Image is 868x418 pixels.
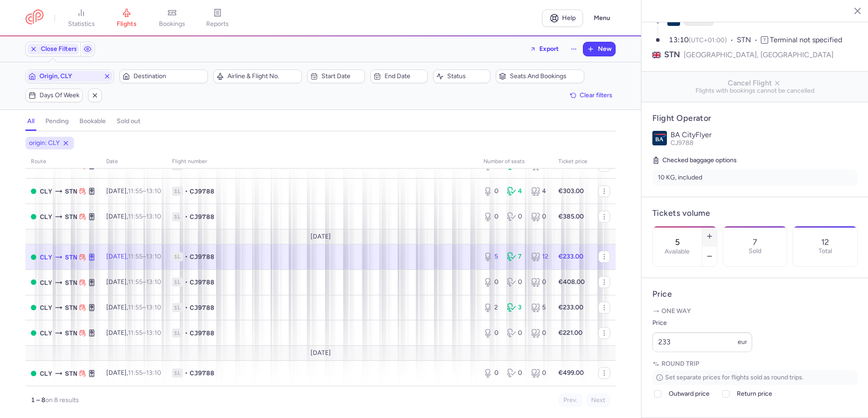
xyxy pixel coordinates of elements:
span: 1L [172,252,183,261]
time: 13:10 [146,304,161,311]
strong: €408.00 [558,278,585,286]
button: New [583,42,615,56]
span: Flights with bookings cannot be cancelled [649,87,861,95]
div: 0 [483,212,500,221]
span: Stansted, London, United Kingdom [65,368,77,378]
span: 1L [172,212,183,221]
div: 3 [507,303,523,312]
div: 2 [483,303,500,312]
div: 0 [507,278,523,287]
p: Round trip [652,359,858,368]
span: Stansted, London, United Kingdom [65,186,77,196]
label: Price [652,318,752,328]
h5: Checked baggage options [652,155,858,166]
div: 0 [507,368,523,378]
span: [DATE] [311,349,331,357]
span: [DATE], [106,253,161,260]
span: [GEOGRAPHIC_DATA], [GEOGRAPHIC_DATA] [684,49,833,60]
span: 1L [172,187,183,196]
span: CJ9788 [190,252,214,261]
time: 11:55 [128,278,143,286]
span: Airline & Flight No. [227,73,299,80]
a: bookings [149,8,195,28]
button: Export [524,42,565,56]
span: CJ9788 [190,368,214,378]
span: • [185,368,188,378]
span: statistics [68,20,95,28]
input: Return price [722,390,730,398]
span: Origin, CLY [39,73,100,80]
input: Outward price [654,390,661,398]
div: 0 [483,187,500,196]
span: Stansted, London, United Kingdom [65,252,77,262]
button: Menu [588,10,616,27]
p: One way [652,307,858,316]
span: CJ9788 [190,212,214,221]
span: Clear filters [580,92,612,99]
span: 1L [172,368,183,378]
span: Ste Catherine, Calvi, France [40,252,52,262]
span: – [128,213,161,220]
span: Ste Catherine, Calvi, France [40,328,52,338]
th: number of seats [478,155,553,169]
p: 7 [753,238,757,247]
span: eur [738,338,747,346]
h4: Price [652,289,858,299]
span: STN [737,35,761,45]
time: 11:55 [128,253,143,260]
th: date [101,155,167,169]
strong: €385.00 [558,213,584,220]
span: CJ9788 [190,278,214,287]
time: 13:10 [669,35,689,44]
span: – [128,329,161,337]
button: Next [586,393,610,407]
span: [DATE], [106,369,161,377]
span: Destination [133,73,205,80]
p: 12 [821,238,829,247]
time: 11:55 [128,329,143,337]
span: • [185,303,188,312]
span: Export [539,45,559,52]
span: Stansted, London, United Kingdom [65,303,77,313]
div: 0 [483,368,500,378]
span: • [185,212,188,221]
span: • [185,252,188,261]
span: [DATE], [106,329,161,337]
a: statistics [59,8,104,28]
button: Clear filters [567,89,616,102]
div: 5 [483,252,500,261]
span: STN [664,49,680,60]
div: 0 [507,328,523,338]
span: origin: CLY [29,139,59,148]
time: 13:10 [146,187,161,195]
button: Seats and bookings [496,70,584,83]
h4: Flight Operator [652,113,858,124]
span: [DATE], [106,213,161,220]
a: CitizenPlane red outlined logo [25,10,44,26]
th: Ticket price [553,155,593,169]
button: Destination [119,70,208,83]
input: --- [652,332,752,352]
div: 0 [531,328,547,338]
div: 4 [531,187,547,196]
span: on 8 results [45,396,79,404]
p: Total [819,248,832,255]
span: CJ9788 [190,303,214,312]
img: BA CityFlyer logo [652,131,667,145]
div: 0 [531,278,547,287]
a: flights [104,8,149,28]
th: Flight number [167,155,478,169]
button: Airline & Flight No. [213,70,302,83]
div: 0 [483,278,500,287]
a: reports [195,8,240,28]
time: 13:10 [146,253,161,260]
strong: €221.00 [558,329,582,337]
button: Days of week [25,89,83,102]
span: Seats and bookings [510,73,581,80]
div: 5 [531,303,547,312]
span: Stansted, London, United Kingdom [65,212,77,222]
span: reports [206,20,229,28]
span: Help [562,15,576,21]
h4: sold out [117,117,140,125]
strong: €233.00 [558,253,583,260]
